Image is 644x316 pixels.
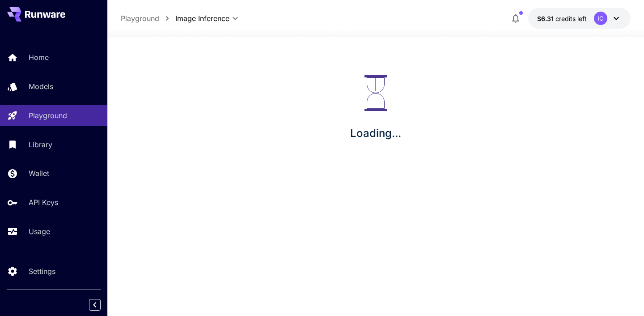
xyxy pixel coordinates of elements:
p: Home [29,52,49,63]
a: Playground [121,13,159,24]
p: Usage [29,226,50,237]
div: IC [594,12,607,25]
button: Collapse sidebar [89,299,101,311]
p: Models [29,81,53,92]
nav: breadcrumb [121,13,175,24]
button: $6.30984IC [528,8,631,29]
p: Playground [29,110,67,121]
p: API Keys [29,197,58,208]
p: Library [29,139,52,150]
div: $6.30984 [537,14,587,23]
p: Settings [29,266,55,277]
span: credits left [555,15,587,22]
span: $6.31 [537,15,555,22]
div: Collapse sidebar [96,297,107,313]
span: Image Inference [175,13,229,24]
p: Wallet [29,168,49,179]
p: Loading... [350,125,401,141]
